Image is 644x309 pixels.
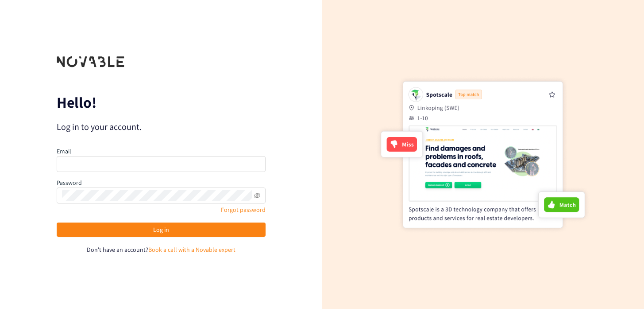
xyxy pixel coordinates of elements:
[57,121,266,133] p: Log in to your account.
[57,223,266,237] button: Log in
[254,192,260,199] span: eye-invisible
[153,225,169,235] span: Log in
[87,246,148,254] span: Don't have an account?
[148,246,235,254] a: Book a call with a Novable expert
[221,206,266,214] a: Forgot password
[57,147,71,155] label: Email
[57,179,82,187] label: Password
[57,95,266,110] p: Hello!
